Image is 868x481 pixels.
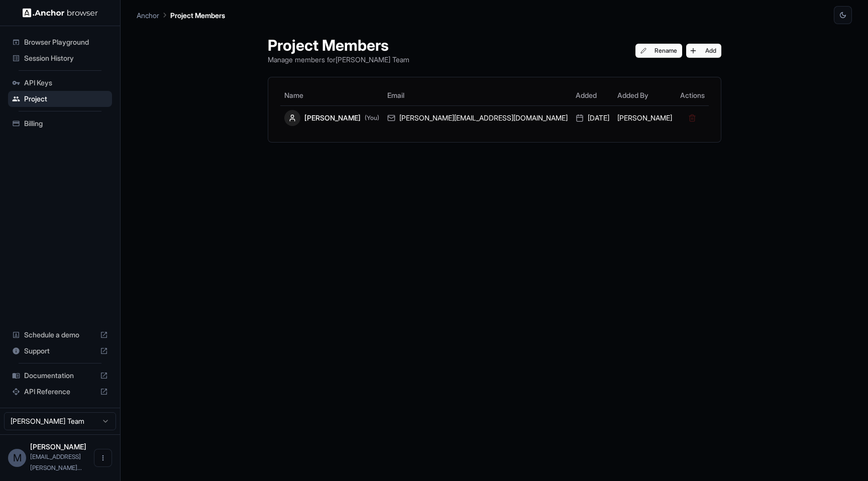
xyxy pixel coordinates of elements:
div: [DATE] [576,113,609,123]
th: Name [280,85,383,105]
div: Schedule a demo [8,327,112,343]
div: Project [8,91,112,107]
div: Billing [8,115,112,132]
p: Manage members for [PERSON_NAME] Team [268,54,409,65]
span: API Keys [24,78,108,88]
div: [PERSON_NAME] [284,110,379,126]
th: Email [383,85,572,105]
span: Schedule a demo [24,330,96,340]
p: Anchor [137,10,159,21]
span: Support [24,346,96,356]
div: API Reference [8,384,112,400]
h1: Project Members [268,36,409,54]
span: Browser Playground [24,37,108,47]
span: (You) [365,114,379,122]
nav: breadcrumb [137,10,225,21]
div: Documentation [8,368,112,384]
span: Documentation [24,371,96,381]
button: Open menu [94,449,112,467]
td: [PERSON_NAME] [613,105,676,130]
span: Billing [24,118,108,129]
th: Added By [613,85,676,105]
span: michael@tinyfish.io [30,453,82,471]
span: Session History [24,53,108,63]
div: API Keys [8,75,112,91]
div: [PERSON_NAME][EMAIL_ADDRESS][DOMAIN_NAME] [387,113,568,123]
button: Rename [635,44,682,58]
th: Actions [676,85,709,105]
span: API Reference [24,387,96,397]
div: Browser Playground [8,34,112,50]
img: Anchor Logo [23,8,98,18]
div: Support [8,343,112,359]
div: M [8,449,26,467]
p: Project Members [170,10,225,21]
th: Added [572,85,613,105]
span: Project [24,94,108,104]
div: Session History [8,50,112,66]
button: Add [686,44,721,58]
span: Michael Luo [30,442,86,451]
